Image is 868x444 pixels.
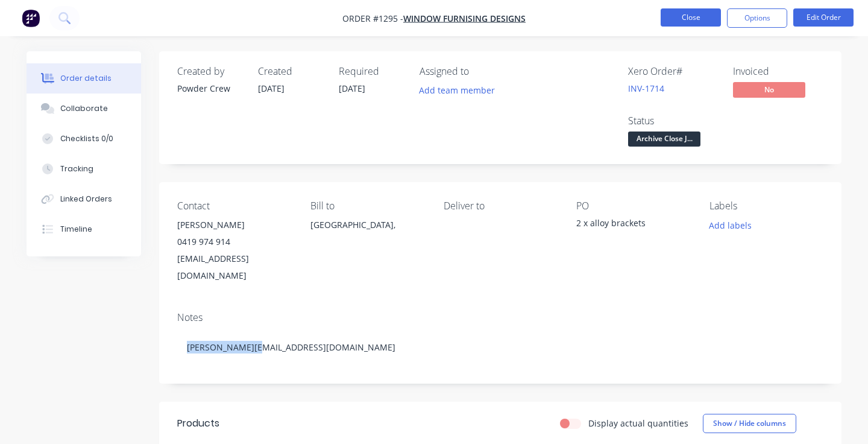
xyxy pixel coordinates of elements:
[177,329,823,366] div: [PERSON_NAME][EMAIL_ADDRESS][DOMAIN_NAME]
[177,217,291,284] div: [PERSON_NAME]0419 974 914[EMAIL_ADDRESS][DOMAIN_NAME]
[177,217,291,233] div: [PERSON_NAME]
[628,83,664,94] a: INV-1714
[628,132,700,147] span: Archive Close J...
[177,82,244,95] div: Powder Crew
[403,13,526,24] a: Window Furnising Designs
[413,82,502,98] button: Add team member
[258,83,285,94] span: [DATE]
[60,133,113,144] div: Checklists 0/0
[310,200,424,212] div: Bill to
[310,217,424,233] div: [GEOGRAPHIC_DATA],
[310,217,424,255] div: [GEOGRAPHIC_DATA],
[703,217,758,233] button: Add labels
[709,200,823,212] div: Labels
[444,200,558,212] div: Deliver to
[60,163,93,174] div: Tracking
[27,184,141,214] button: Linked Orders
[733,66,823,77] div: Invoiced
[576,217,690,233] div: 2 x alloy brackets
[258,66,324,77] div: Created
[177,416,219,431] div: Products
[177,200,291,212] div: Contact
[727,8,787,28] button: Options
[628,115,719,127] div: Status
[27,214,141,244] button: Timeline
[420,82,502,98] button: Add team member
[27,124,141,154] button: Checklists 0/0
[661,8,721,27] button: Close
[27,63,141,94] button: Order details
[60,194,112,205] div: Linked Orders
[60,224,92,235] div: Timeline
[177,312,823,323] div: Notes
[27,94,141,124] button: Collaborate
[177,250,291,284] div: [EMAIL_ADDRESS][DOMAIN_NAME]
[22,9,40,27] img: Factory
[793,8,854,27] button: Edit Order
[60,73,112,84] div: Order details
[588,417,688,430] label: Display actual quantities
[342,13,403,24] span: Order #1295 -
[27,154,141,184] button: Tracking
[60,103,108,114] div: Collaborate
[177,66,244,77] div: Created by
[420,66,540,77] div: Assigned to
[576,200,690,212] div: PO
[628,66,719,77] div: Xero Order #
[177,233,291,250] div: 0419 974 914
[703,414,796,433] button: Show / Hide columns
[339,83,365,94] span: [DATE]
[339,66,405,77] div: Required
[628,132,700,150] button: Archive Close J...
[733,82,805,97] span: No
